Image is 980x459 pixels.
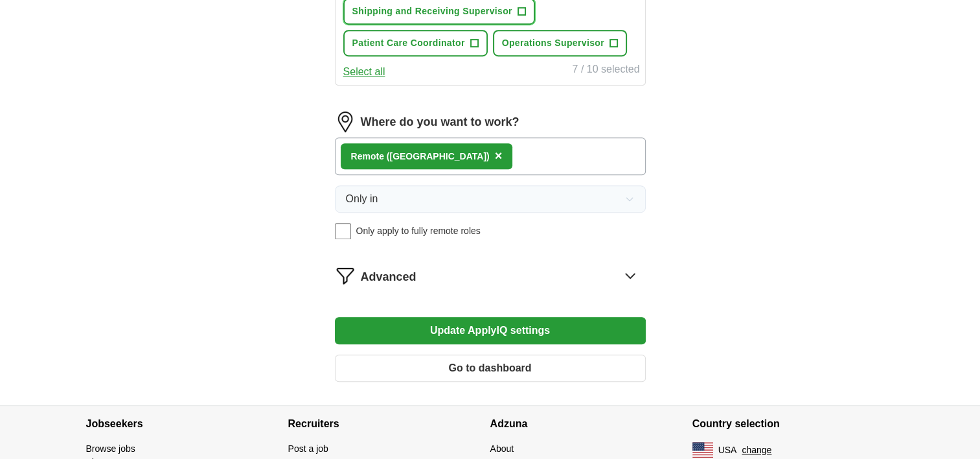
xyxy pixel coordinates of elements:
button: Update ApplyIQ settings [335,317,646,344]
span: Patient Care Coordinator [352,36,465,50]
a: Post a job [288,443,328,454]
button: Operations Supervisor [493,30,627,56]
span: Operations Supervisor [502,36,604,50]
img: filter [335,265,356,286]
a: Browse jobs [86,443,135,454]
button: Only in [335,185,646,213]
input: Only apply to fully remote roles [335,223,351,239]
h4: Country selection [692,406,895,442]
img: US flag [692,442,713,458]
span: Advanced [361,268,416,286]
span: Only in [346,191,378,207]
div: 7 / 10 selected [572,62,639,80]
button: Select all [343,64,385,80]
button: Go to dashboard [335,355,646,382]
button: change [742,443,771,457]
span: Only apply to fully remote roles [356,224,481,238]
button: × [495,147,503,166]
label: Where do you want to work? [361,113,519,131]
div: Remote ([GEOGRAPHIC_DATA]) [351,150,490,163]
button: Patient Care Coordinator [343,30,488,56]
a: About [490,443,514,454]
img: location.png [335,112,356,132]
span: × [495,148,503,163]
span: Shipping and Receiving Supervisor [352,5,512,18]
span: USA [718,443,737,457]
